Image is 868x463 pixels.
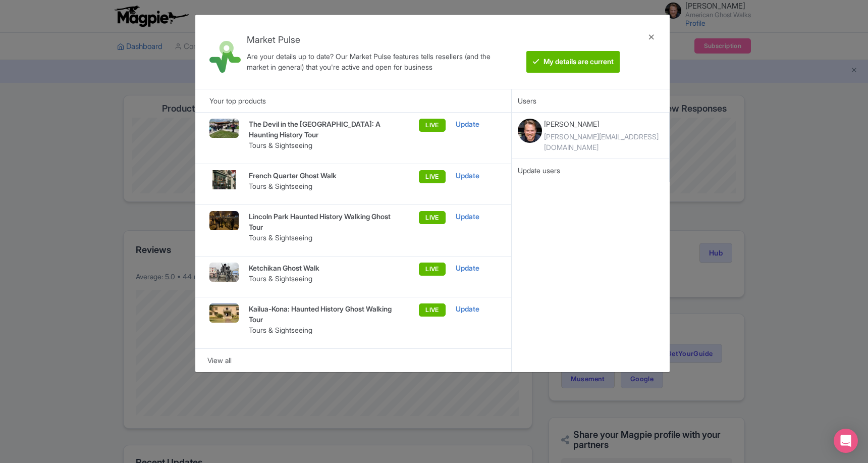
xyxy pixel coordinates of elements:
p: Tours & Sightseeing [249,181,394,191]
div: [PERSON_NAME][EMAIL_ADDRESS][DOMAIN_NAME] [544,131,664,152]
div: Update users [518,165,664,176]
img: xpkgxgxzzr9ss2sv1rys.jpg [209,303,239,323]
div: Are your details up to date? Our Market Pulse features tells resellers (and the market in general... [247,51,507,72]
div: Open Intercom Messenger [834,429,858,453]
p: Tours & Sightseeing [249,140,394,150]
img: ynuepdxhldnz3stb9bsq.jpg [518,119,542,143]
p: Tours & Sightseeing [249,273,394,284]
p: Tours & Sightseeing [249,232,394,243]
div: Update [456,263,497,274]
h4: Market Pulse [247,35,507,45]
div: Users [512,89,670,112]
div: Update [456,170,497,181]
p: French Quarter Ghost Walk [249,170,394,181]
div: Update [456,119,497,130]
p: Kailua-Kona: Haunted History Ghost Walking Tour [249,303,394,325]
div: Update [456,211,497,222]
div: Your top products [195,89,511,112]
p: [PERSON_NAME] [544,119,664,129]
img: n0zl5am0joblnz6ppswa.jpg [209,119,239,138]
div: View all [207,355,499,366]
img: woa5k9aicr0j5vyakv9c.jpg [209,170,239,189]
p: Lincoln Park Haunted History Walking Ghost Tour [249,211,394,232]
btn: My details are current [526,51,620,73]
p: Tours & Sightseeing [249,325,394,335]
p: The Devil in the [GEOGRAPHIC_DATA]: A Haunting History Tour [249,119,394,140]
div: Update [456,303,497,315]
img: ifmfkuaes6bmqgnrrwbs.jpg [209,211,239,230]
p: Ketchikan Ghost Walk [249,263,394,273]
img: market_pulse-1-0a5220b3d29e4a0de46fb7534bebe030.svg [209,41,241,73]
img: vhk65ovfowv1wsnnnu3w.jpg [209,263,239,282]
